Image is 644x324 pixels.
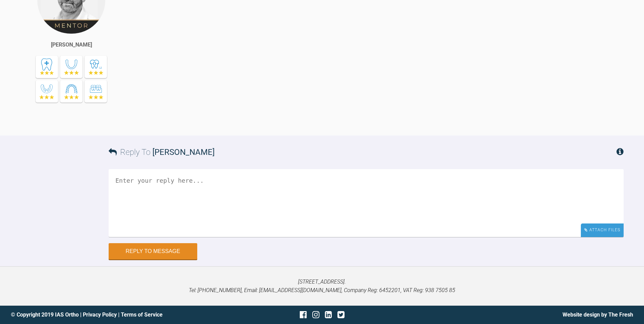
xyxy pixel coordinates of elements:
a: Privacy Policy [83,311,117,318]
p: [STREET_ADDRESS]. Tel: [PHONE_NUMBER], Email: [EMAIL_ADDRESS][DOMAIN_NAME], Company Reg: 6452201,... [11,277,633,295]
span: [PERSON_NAME] [152,147,215,157]
a: Website design by The Fresh [563,311,633,318]
div: [PERSON_NAME] [51,40,92,49]
h3: Reply To [109,146,215,159]
button: Reply to Message [109,243,197,259]
a: Terms of Service [121,311,163,318]
div: © Copyright 2019 IAS Ortho | | [11,310,218,319]
div: Attach Files [581,223,624,237]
